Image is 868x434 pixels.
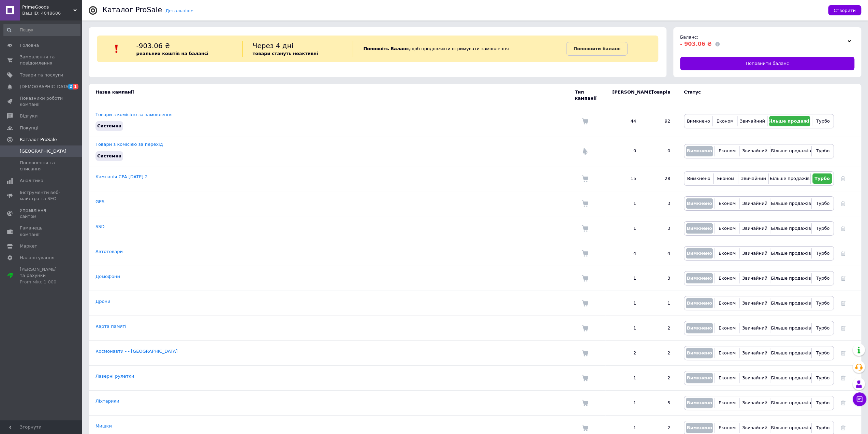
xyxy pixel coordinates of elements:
a: SSD [95,224,105,229]
span: Вимкнено [687,375,712,380]
span: Більше продажів [771,300,811,306]
img: Комісія за замовлення [582,350,588,356]
div: Каталог ProSale [102,6,162,14]
button: Більше продажів [769,116,810,126]
span: Створити [834,8,856,13]
a: Лазерні рулетки [95,374,134,379]
span: Більше продажів [771,226,811,231]
button: Звичайний [741,248,768,258]
span: Звичайний [742,400,767,405]
button: Економ [715,173,736,184]
button: Турбо [813,323,832,333]
img: Комісія за замовлення [582,375,588,381]
button: Більше продажів [772,273,810,283]
a: Товари з комісією за замовлення [95,112,173,117]
button: Вимкнено [686,146,713,156]
span: Економ [719,325,736,331]
span: Більше продажів [771,201,811,206]
div: Ваш ID: 4048686 [22,10,82,16]
a: Видалити [841,375,845,380]
span: Вимкнено [687,325,712,331]
span: Економ [719,350,736,355]
button: Чат з покупцем [853,392,866,406]
span: Звичайний [742,375,767,380]
button: Звичайний [741,348,768,358]
a: Детальніше [165,8,193,13]
img: Комісія за замовлення [582,275,588,282]
td: Товарів [643,84,677,107]
span: Товари та послуги [20,72,63,78]
span: Звичайний [740,118,765,124]
span: Вимкнено [687,118,710,124]
a: Ліхтарики [95,398,119,404]
button: Турбо [813,198,832,209]
button: Вимкнено [686,223,713,234]
td: 5 [643,390,677,415]
span: Турбо [816,400,829,405]
span: Вимкнено [687,425,712,430]
a: Видалити [841,425,845,430]
a: Мишки [95,423,112,429]
span: Звичайний [742,148,767,153]
span: Турбо [816,251,829,256]
td: 1 [605,291,643,316]
button: Турбо [813,146,832,156]
button: Звичайний [741,146,768,156]
button: Турбо [813,348,832,358]
button: Вимкнено [686,373,713,383]
button: Звичайний [741,198,768,209]
span: Турбо [816,375,829,380]
button: Економ [717,273,737,283]
span: Звичайний [742,251,767,256]
button: Звичайний [739,116,766,126]
button: Турбо [814,116,832,126]
img: Комісія за замовлення [582,200,588,207]
button: Вимкнено [686,273,713,283]
td: 1 [605,316,643,340]
td: 1 [605,191,643,216]
span: Більше продажів [771,375,811,380]
span: Звичайний [742,300,767,306]
button: Економ [715,116,735,126]
a: Поповнити баланс [566,42,628,56]
span: Замовлення та повідомлення [20,54,63,66]
button: Економ [717,423,737,433]
button: Турбо [813,398,832,408]
a: Видалити [841,400,845,405]
button: Вимкнено [686,348,713,358]
img: Комісія за замовлення [582,300,588,307]
button: Більше продажів [772,146,810,156]
button: Економ [717,223,737,234]
span: Більше продажів [767,118,812,124]
button: Звичайний [741,223,768,234]
button: Звичайний [741,323,768,333]
button: Більше продажів [772,298,810,308]
button: Турбо [813,248,832,258]
img: Комісія за перехід [582,148,588,155]
button: Економ [717,348,737,358]
span: Звичайний [742,226,767,231]
a: Домофони [95,274,120,279]
a: Космонавти - - [GEOGRAPHIC_DATA] [95,349,178,354]
button: Більше продажів [772,373,810,383]
button: Вимкнено [686,323,713,333]
button: Вимкнено [686,248,713,258]
a: Видалити [841,300,845,306]
span: Більше продажів [771,350,811,355]
span: Показники роботи компанії [20,95,63,108]
span: Вимкнено [687,350,712,355]
button: Звичайний [741,423,768,433]
button: Турбо [813,423,832,433]
span: Вимкнено [687,226,712,231]
td: 44 [605,107,643,136]
td: [PERSON_NAME] [605,84,643,107]
img: :exclamation: [112,44,122,54]
span: Турбо [816,325,829,331]
button: Економ [717,248,737,258]
span: Економ [719,251,736,256]
span: Звичайний [742,276,767,281]
span: Звичайний [742,201,767,206]
span: Більше продажів [771,276,811,281]
button: Економ [717,198,737,209]
span: Звичайний [741,176,766,181]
